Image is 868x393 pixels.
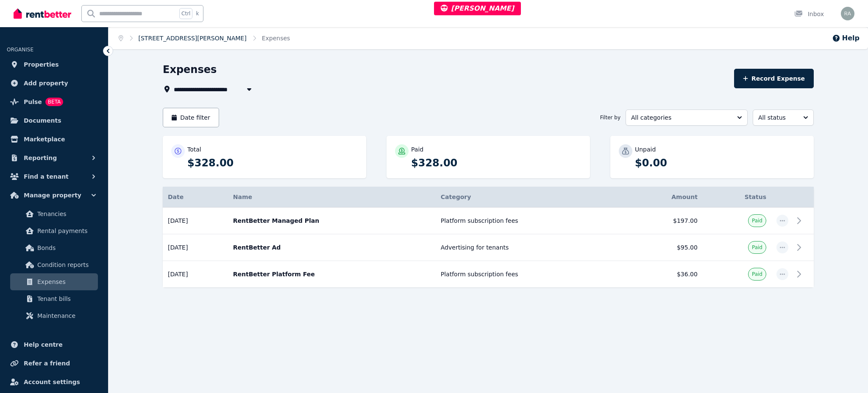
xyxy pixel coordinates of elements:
[7,168,101,185] button: Find a tenant
[703,187,771,208] th: Status
[832,33,860,43] button: Help
[436,187,625,208] th: Category
[24,153,57,163] span: Reporting
[37,226,95,236] span: Rental payments
[24,377,80,387] span: Account settings
[10,205,98,222] a: Tenancies
[163,187,228,208] th: Date
[179,8,192,19] span: Ctrl
[24,115,61,126] span: Documents
[7,131,101,148] a: Marketplace
[10,222,98,239] a: Rental payments
[436,208,625,234] td: Platform subscription fees
[7,93,101,110] a: PulseBETA
[436,234,625,261] td: Advertising for tenants
[37,260,95,270] span: Condition reports
[10,239,98,256] a: Bonds
[752,271,762,278] span: Paid
[163,63,217,76] h1: Expenses
[411,145,423,154] p: Paid
[228,187,436,208] th: Name
[37,277,95,287] span: Expenses
[196,10,199,17] span: k
[24,358,70,368] span: Refer a friend
[441,4,514,12] span: [PERSON_NAME]
[7,355,101,372] a: Refer a friend
[624,234,703,261] td: $95.00
[139,35,247,42] a: [STREET_ADDRESS][PERSON_NAME]
[187,145,201,154] p: Total
[7,47,33,53] span: ORGANISE
[14,7,71,20] img: RentBetter
[794,10,824,18] div: Inbox
[24,97,42,107] span: Pulse
[624,208,703,234] td: $197.00
[37,311,95,321] span: Maintenance
[24,171,69,182] span: Find a tenant
[37,209,95,219] span: Tenancies
[7,149,101,166] button: Reporting
[45,98,63,106] span: BETA
[841,7,854,20] img: Rochelle Alvarez
[163,261,228,288] td: [DATE]
[411,156,581,170] p: $328.00
[635,156,805,170] p: $0.00
[233,216,431,225] p: RentBetter Managed Plan
[24,59,59,70] span: Properties
[187,156,358,170] p: $328.00
[758,113,796,122] span: All status
[24,190,81,200] span: Manage property
[37,243,95,253] span: Bonds
[436,261,625,288] td: Platform subscription fees
[635,145,656,154] p: Unpaid
[624,187,703,208] th: Amount
[752,244,762,251] span: Paid
[752,217,762,224] span: Paid
[233,243,431,252] p: RentBetter Ad
[10,273,98,290] a: Expenses
[624,261,703,288] td: $36.00
[734,69,814,88] button: Record Expense
[262,35,290,42] a: Expenses
[7,75,101,92] a: Add property
[163,108,219,127] button: Date filter
[753,109,814,126] button: All status
[37,294,95,304] span: Tenant bills
[163,208,228,234] td: [DATE]
[10,307,98,324] a: Maintenance
[626,109,748,126] button: All categories
[7,187,101,204] button: Manage property
[7,112,101,129] a: Documents
[163,234,228,261] td: [DATE]
[7,56,101,73] a: Properties
[10,256,98,273] a: Condition reports
[24,134,65,144] span: Marketplace
[7,373,101,390] a: Account settings
[631,113,730,122] span: All categories
[24,78,68,88] span: Add property
[10,290,98,307] a: Tenant bills
[108,27,300,49] nav: Breadcrumb
[233,270,431,278] p: RentBetter Platform Fee
[7,336,101,353] a: Help centre
[600,114,620,121] span: Filter by
[24,340,63,350] span: Help centre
